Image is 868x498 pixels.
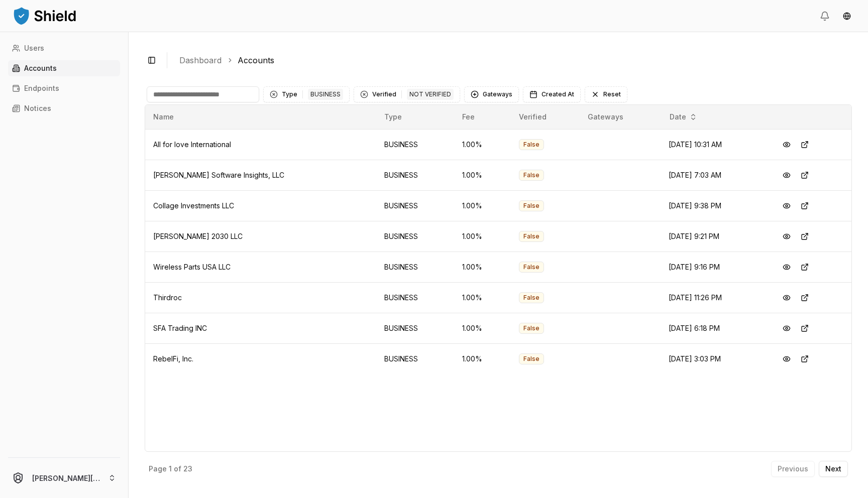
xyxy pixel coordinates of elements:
a: Accounts [238,54,274,66]
a: Endpoints [8,80,120,96]
a: Dashboard [179,54,222,66]
span: SFA Trading INC [153,324,207,332]
span: 1.00 % [462,201,482,210]
th: Verified [511,105,580,129]
th: Name [145,105,376,129]
span: [DATE] 9:21 PM [669,232,719,240]
span: 1.00 % [462,232,482,240]
span: 1.00 % [462,324,482,332]
p: [PERSON_NAME][EMAIL_ADDRESS][DOMAIN_NAME] [32,473,100,483]
button: Date [666,109,701,125]
a: Notices [8,100,120,116]
span: RebelFi, Inc. [153,354,193,363]
span: Wireless Parts USA LLC [153,263,231,271]
span: 1.00 % [462,140,482,149]
span: [DATE] 7:03 AM [669,171,721,179]
span: Collage Investments LLC [153,201,234,210]
button: Created At [523,86,581,102]
th: Gateways [580,105,661,129]
span: Created At [541,90,574,98]
span: 1.00 % [462,293,482,302]
span: [DATE] 10:31 AM [669,140,722,149]
td: BUSINESS [376,160,454,190]
div: NOT VERIFIED [407,89,454,100]
th: Fee [454,105,511,129]
a: Users [8,40,120,56]
td: BUSINESS [376,129,454,160]
p: 23 [183,465,192,472]
span: 1.00 % [462,171,482,179]
span: [DATE] 6:18 PM [669,324,720,332]
td: BUSINESS [376,190,454,221]
td: BUSINESS [376,282,454,313]
p: Notices [24,105,51,112]
span: [DATE] 3:03 PM [669,354,721,363]
a: Accounts [8,60,120,76]
span: Thirdroc [153,293,182,302]
button: Reset filters [585,86,627,102]
p: 1 [169,465,172,472]
td: BUSINESS [376,313,454,343]
p: Endpoints [24,85,59,92]
p: Next [825,465,841,472]
button: [PERSON_NAME][EMAIL_ADDRESS][DOMAIN_NAME] [4,462,124,494]
span: 1.00 % [462,354,482,363]
button: Clear Verified filterVerifiedNOT VERIFIED [354,86,460,102]
span: All for love International [153,140,231,149]
span: [DATE] 11:26 PM [669,293,722,302]
span: [PERSON_NAME] 2030 LLC [153,232,243,240]
p: Page [149,465,167,472]
div: Clear Verified filter [360,90,368,98]
p: Accounts [24,65,57,72]
td: BUSINESS [376,343,454,374]
span: [DATE] 9:38 PM [669,201,721,210]
td: BUSINESS [376,221,454,252]
th: Type [376,105,454,129]
span: [DATE] 9:16 PM [669,263,720,271]
button: Next [819,461,848,477]
span: 1.00 % [462,263,482,271]
div: Clear Type filter [270,90,278,98]
p: Users [24,45,44,52]
nav: breadcrumb [179,54,844,66]
div: BUSINESS [308,89,343,100]
p: of [174,465,181,472]
button: Gateways [464,86,519,102]
button: Clear Type filterTypeBUSINESS [263,86,350,102]
img: ShieldPay Logo [12,6,77,26]
span: [PERSON_NAME] Software Insights, LLC [153,171,284,179]
td: BUSINESS [376,252,454,282]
